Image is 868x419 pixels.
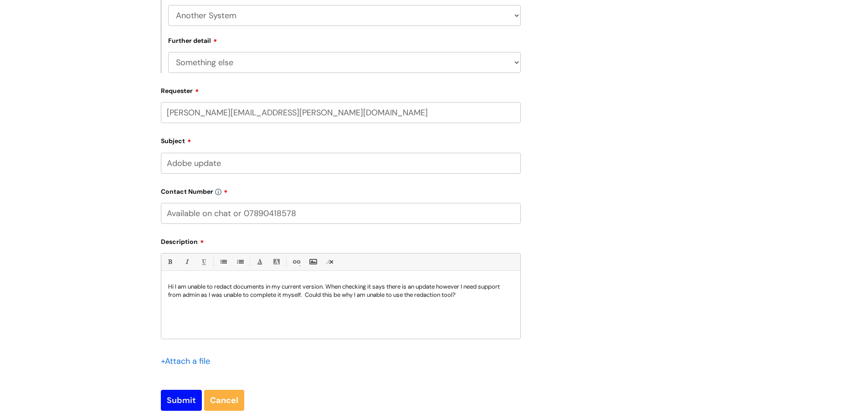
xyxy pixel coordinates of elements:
a: Italic (Ctrl-I) [181,256,192,268]
label: Contact Number [161,185,521,196]
img: info-icon.svg [215,189,221,195]
a: Link [290,256,302,268]
div: Attach a file [161,354,216,368]
a: Remove formatting (Ctrl-\) [324,256,335,268]
a: • Unordered List (Ctrl-Shift-7) [217,256,229,268]
a: Font Color [254,256,265,268]
input: Email [161,102,521,123]
p: Hi I am unable to redact documents in my current version. When checking it says there is an updat... [168,283,514,299]
a: 1. Ordered List (Ctrl-Shift-8) [234,256,246,268]
label: Subject [161,134,521,145]
input: Submit [161,390,202,411]
a: Insert Image... [307,256,318,268]
label: Requester [161,84,521,95]
a: Cancel [204,390,244,411]
label: Further detail [168,36,217,45]
a: Back Color [271,256,282,268]
a: Bold (Ctrl-B) [164,256,175,268]
span: + [161,356,165,367]
a: Underline(Ctrl-U) [198,256,209,268]
label: Description [161,235,521,246]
